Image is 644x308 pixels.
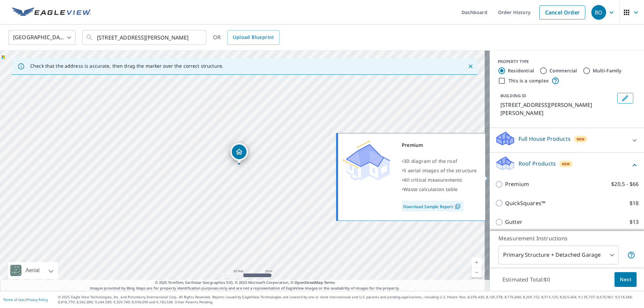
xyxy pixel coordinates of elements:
[402,140,477,150] div: Premium
[402,157,477,166] div: •
[472,257,482,267] a: Current Level 19, Zoom In
[402,201,464,211] a: Download Sample Report
[453,203,462,209] img: Pdf Icon
[495,131,639,150] div: Full House ProductsNew
[591,5,606,20] div: BO
[466,62,475,71] button: Close
[404,186,458,192] span: Waste calculation table
[562,161,570,167] span: New
[3,298,48,302] p: |
[508,77,549,84] label: This is a complex
[498,59,636,65] div: PROPERTY TYPE
[343,140,390,181] img: Premium
[404,177,462,183] span: All critical measurements
[230,143,248,164] div: Dropped pin, building 1, Residential property, 6 Dorlie Cir Poquoson, VA 23662
[505,180,529,188] p: Premium
[620,275,631,284] span: Next
[630,218,639,226] p: $13
[577,136,585,142] span: New
[404,158,457,164] span: 3D diagram of the roof
[505,199,545,207] p: QuickSquares™
[58,295,641,305] p: © 2025 Eagle View Technologies, Inc. and Pictometry International Corp. All Rights Reserved. Repo...
[30,63,223,69] p: Check that the address is accurate, then drag the marker over the correct structure.
[614,272,637,287] button: Next
[539,5,585,19] a: Cancel Order
[404,167,477,174] span: 5 aerial images of the structure
[500,101,614,117] p: [STREET_ADDRESS][PERSON_NAME][PERSON_NAME]
[402,166,477,175] div: •
[472,267,482,278] a: Current Level 19, Zoom Out
[324,280,335,285] a: Terms
[233,33,274,42] span: Upload Blueprint
[508,67,534,74] label: Residential
[519,135,571,143] p: Full House Products
[519,160,556,168] p: Roof Products
[402,185,477,194] div: •
[402,175,477,185] div: •
[227,30,279,45] a: Upload Blueprint
[23,262,42,279] div: Aerial
[8,262,58,279] div: Aerial
[12,7,91,17] img: EV Logo
[155,280,335,286] span: © 2025 TomTom, Earthstar Geographics SIO, © 2025 Microsoft Corporation, ©
[8,28,75,47] div: [GEOGRAPHIC_DATA]
[97,28,193,47] input: Search by address or latitude-longitude
[611,180,639,188] p: $20.5 - $66
[26,297,48,302] a: Privacy Policy
[627,251,635,259] span: Your report will include the primary structure and a detached garage if one exists.
[593,67,622,74] label: Multi-Family
[497,272,555,287] p: Estimated Total: $0
[500,93,526,99] p: BUILDING ID
[213,30,279,45] div: OR
[498,246,619,264] div: Primary Structure + Detached Garage
[630,199,639,207] p: $18
[549,67,577,74] label: Commercial
[505,218,522,226] p: Gutter
[3,297,24,302] a: Terms of Use
[294,280,323,285] a: OpenStreetMap
[617,93,633,104] button: Edit building 1
[498,234,635,242] p: Measurement Instructions
[495,156,639,175] div: Roof ProductsNew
